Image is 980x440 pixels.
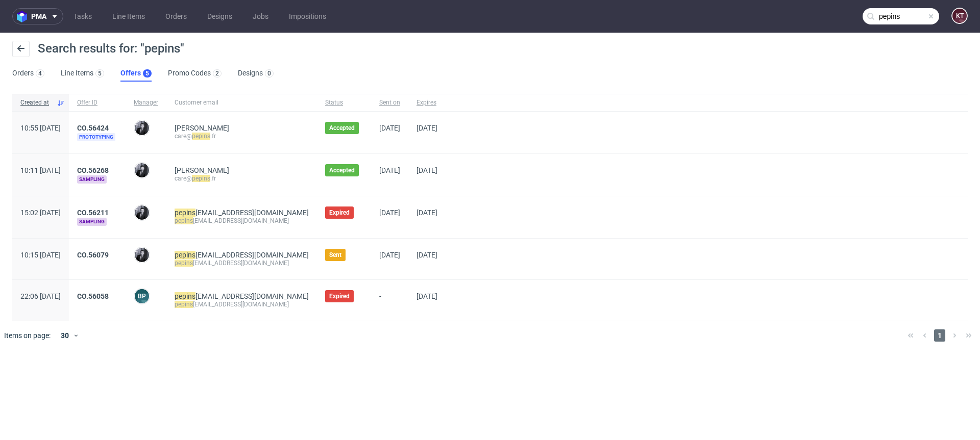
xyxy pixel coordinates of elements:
[329,251,341,259] span: Sent
[77,209,109,217] a: CO.56211
[120,65,152,82] a: Offers5
[175,217,193,224] mark: pepins
[329,124,355,132] span: Accepted
[175,166,229,174] a: [PERSON_NAME]
[329,209,350,217] span: Expired
[135,121,149,135] img: Philippe Dubuy
[77,98,117,107] span: Offer ID
[175,217,309,225] div: [EMAIL_ADDRESS][DOMAIN_NAME]
[416,124,437,132] span: [DATE]
[20,98,53,107] span: Created at
[135,205,149,220] img: Philippe Dubuy
[283,8,332,24] a: Impositions
[238,65,274,82] a: Designs0
[175,124,229,132] a: [PERSON_NAME]
[4,330,51,341] span: Items on page:
[379,124,400,132] span: [DATE]
[325,98,363,107] span: Status
[38,70,42,77] div: 4
[77,218,107,226] span: Sampling
[55,328,73,343] div: 30
[379,98,400,107] span: Sent on
[247,8,275,24] a: Jobs
[934,329,945,342] span: 1
[175,259,309,267] div: [EMAIL_ADDRESS][DOMAIN_NAME]
[175,301,193,308] mark: pepins
[145,70,149,77] div: 5
[175,251,309,259] a: pepins[EMAIL_ADDRESS][DOMAIN_NAME]
[175,209,309,217] a: pepins[EMAIL_ADDRESS][DOMAIN_NAME]
[192,175,210,182] mark: pepins
[77,124,109,132] a: CO.56424
[20,166,61,174] span: 10:11 [DATE]
[215,70,219,77] div: 2
[77,292,109,300] a: CO.56058
[267,70,271,77] div: 0
[67,8,98,24] a: Tasks
[416,251,437,259] span: [DATE]
[159,8,193,24] a: Orders
[17,11,31,22] img: logo
[952,9,967,23] figcaption: KT
[175,292,309,300] span: [EMAIL_ADDRESS][DOMAIN_NAME]
[77,251,109,259] a: CO.56079
[175,98,309,107] span: Customer email
[106,8,151,24] a: Line Items
[20,251,61,259] span: 10:15 [DATE]
[192,133,210,140] mark: pepins
[31,13,46,20] span: pma
[416,166,437,174] span: [DATE]
[61,65,104,82] a: Line Items5
[416,209,437,217] span: [DATE]
[175,132,309,140] div: care@ .fr
[134,98,158,107] span: Manager
[135,248,149,262] img: Philippe Dubuy
[20,292,61,300] span: 22:06 [DATE]
[175,292,195,300] mark: pepins
[38,41,184,56] span: Search results for: "pepins"
[379,166,400,174] span: [DATE]
[168,65,222,82] a: Promo Codes2
[135,289,149,303] figcaption: BP
[175,300,309,308] div: [EMAIL_ADDRESS][DOMAIN_NAME]
[20,209,61,217] span: 15:02 [DATE]
[77,133,115,141] span: Prototyping
[77,175,107,184] span: Sampling
[98,70,102,77] div: 5
[175,260,193,267] mark: pepins
[201,8,238,24] a: Designs
[379,251,400,259] span: [DATE]
[379,292,400,308] span: -
[416,98,437,107] span: Expires
[20,124,61,132] span: 10:55 [DATE]
[175,251,195,259] mark: pepins
[329,292,350,300] span: Expired
[175,174,309,183] div: care@ .fr
[416,292,437,300] span: [DATE]
[12,65,44,82] a: Orders4
[77,166,109,174] a: CO.56268
[135,163,149,177] img: Philippe Dubuy
[329,166,355,174] span: Accepted
[175,209,195,217] mark: pepins
[12,8,63,24] button: pma
[379,209,400,217] span: [DATE]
